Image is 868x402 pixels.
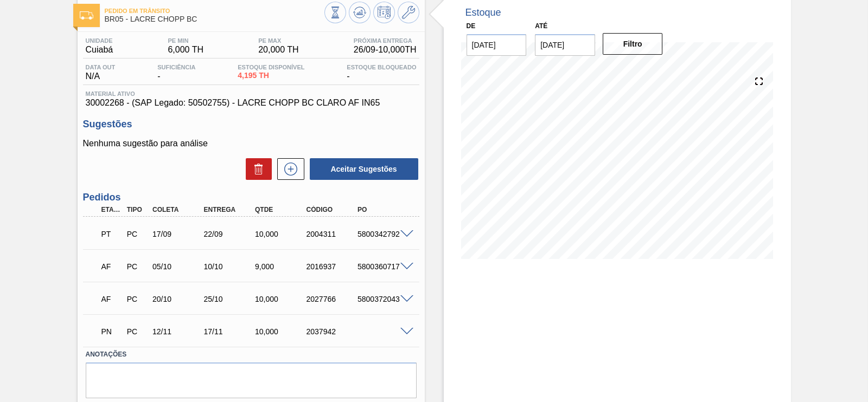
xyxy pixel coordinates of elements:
p: AF [101,262,122,271]
div: 5800372043 [355,295,411,303]
span: 20,000 TH [258,45,298,55]
div: 2016937 [304,262,360,271]
div: 5800360717 [355,262,411,271]
div: Aceitar Sugestões [304,157,419,181]
div: 10,000 [252,327,309,336]
div: 9,000 [252,262,309,271]
span: 26/09 - 10,000 TH [354,45,417,55]
div: Pedido de Compra [124,230,150,238]
span: Unidade [86,37,113,44]
button: Ir ao Master Data / Geral [398,2,419,23]
div: Aguardando Faturamento [99,287,125,311]
h3: Sugestões [83,119,419,130]
span: 6,000 TH [168,45,203,55]
span: Cuiabá [86,45,113,55]
div: Estoque [465,7,501,18]
div: Etapa [99,206,125,213]
div: Pedido de Compra [124,327,150,336]
div: 17/11/2025 [201,327,258,336]
div: Pedido em Trânsito [99,222,125,246]
span: Suficiência [157,64,195,70]
span: 30002268 - (SAP Legado: 50502755) - LACRE CHOPP BC CLARO AF IN65 [86,98,417,108]
span: Data out [86,64,116,70]
p: Nenhuma sugestão para análise [83,139,419,148]
div: 10/10/2025 [201,262,258,271]
p: AF [101,295,122,303]
div: 17/09/2025 [150,230,206,238]
button: Atualizar Gráfico [349,2,371,23]
div: 2037942 [304,327,360,336]
h3: Pedidos [83,192,419,203]
label: De [467,22,476,30]
label: Até [535,22,547,30]
span: Próxima Entrega [354,37,417,44]
div: Código [304,206,360,213]
div: Pedido de Compra [124,262,150,271]
div: Nova sugestão [272,158,304,180]
div: Qtde [252,206,309,213]
div: 05/10/2025 [150,262,206,271]
button: Programar Estoque [373,2,395,23]
img: Ícone [80,11,93,20]
span: Pedido em Trânsito [105,8,324,14]
div: 2004311 [304,230,360,238]
p: PT [101,230,122,238]
button: Visão Geral dos Estoques [324,2,346,23]
input: dd/mm/yyyy [535,34,595,56]
span: Estoque Disponível [238,64,304,70]
div: 20/10/2025 [150,295,206,303]
span: PE MAX [258,37,298,44]
div: 22/09/2025 [201,230,258,238]
div: Tipo [124,206,150,213]
div: PO [355,206,411,213]
div: 10,000 [252,295,309,303]
div: 2027766 [304,295,360,303]
span: BR05 - LACRE CHOPP BC [105,15,324,23]
div: 12/11/2025 [150,327,206,336]
span: PE MIN [168,37,203,44]
div: Excluir Sugestões [240,158,272,180]
span: 4,195 TH [238,72,304,80]
div: 5800342792 [355,230,411,238]
div: - [155,64,198,81]
div: Entrega [201,206,258,213]
div: Pedido de Compra [124,295,150,303]
p: PN [101,327,122,336]
div: 10,000 [252,230,309,238]
div: Coleta [150,206,206,213]
input: dd/mm/yyyy [467,34,527,56]
span: Material ativo [86,90,417,97]
span: Estoque Bloqueado [347,64,416,70]
div: Aguardando Faturamento [99,255,125,278]
div: Pedido em Negociação [99,320,125,343]
button: Aceitar Sugestões [310,158,418,180]
div: N/A [83,64,118,81]
button: Filtro [603,33,663,55]
div: 25/10/2025 [201,295,258,303]
label: Anotações [86,347,417,362]
div: - [344,64,419,81]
